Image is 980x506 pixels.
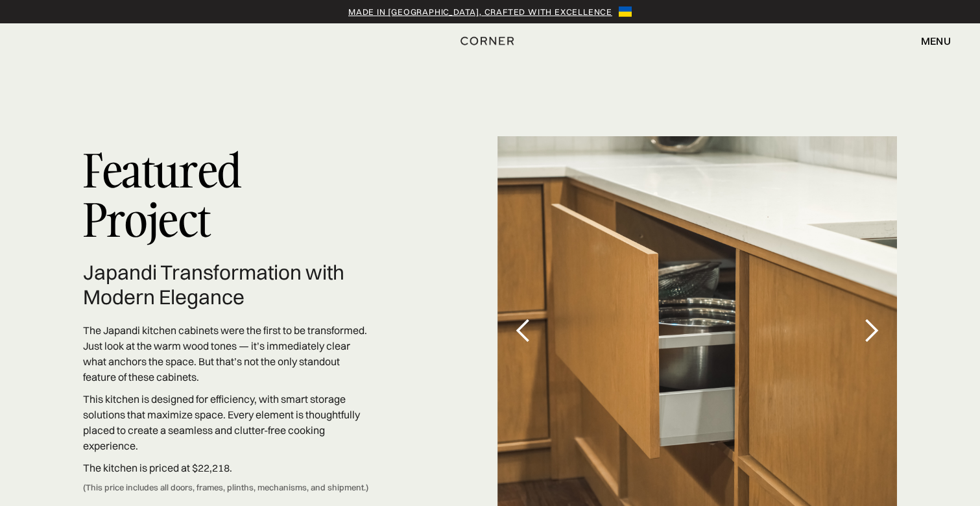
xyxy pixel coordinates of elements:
[908,30,951,52] div: menu
[83,460,374,476] p: The kitchen is priced at $22,218.
[83,322,374,385] p: The Japandi kitchen cabinets were the first to be transformed. Just look at the warm wood tones —...
[452,32,528,49] a: home
[921,36,951,46] div: menu
[83,391,374,453] p: This kitchen is designed for efficiency, with smart storage solutions that maximize space. Every ...
[83,482,368,505] div: (This price includes all doors, frames, plinths, mechanisms, and shipment.)
[348,5,612,18] a: Made in [GEOGRAPHIC_DATA], crafted with excellence
[83,136,374,254] p: Featured Project
[83,260,374,309] h2: Japandi Transformation with Modern Elegance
